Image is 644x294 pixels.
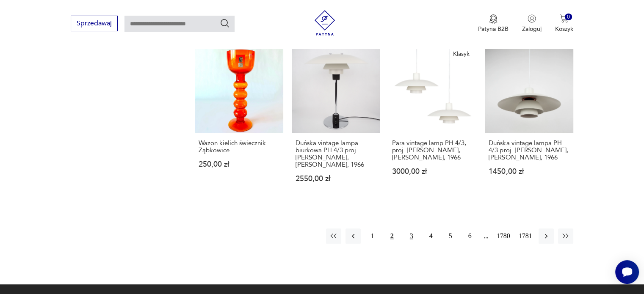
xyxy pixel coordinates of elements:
div: 0 [565,14,572,21]
button: 1 [365,228,380,244]
a: Wazon kielich świecznik ZąbkowiceWazon kielich świecznik Ząbkowice250,00 zł [195,45,283,199]
img: Patyna - sklep z meblami i dekoracjami vintage [312,10,337,36]
button: 4 [423,228,439,244]
p: Zaloguj [522,25,542,33]
button: Szukaj [220,18,230,28]
h3: Para vintage lamp PH 4/3, proj. [PERSON_NAME], [PERSON_NAME], 1966 [392,140,473,161]
p: 3000,00 zł [392,168,473,175]
h3: Wazon kielich świecznik Ząbkowice [199,140,279,154]
button: 0Koszyk [555,14,573,33]
p: 250,00 zł [199,161,279,168]
button: 2 [384,228,400,244]
p: Koszyk [555,25,573,33]
button: Zaloguj [522,14,542,33]
p: 2550,00 zł [296,175,376,182]
h3: Duńska vintage lampa PH 4/3 proj. [PERSON_NAME], [PERSON_NAME], 1966 [489,140,569,161]
a: Duńska vintage lampa biurkowa PH 4/3 proj. Poul Henningsen, Louis Poulsen, 1966Duńska vintage lam... [292,45,380,199]
img: Ikonka użytkownika [528,14,536,23]
h3: Duńska vintage lampa biurkowa PH 4/3 proj. [PERSON_NAME], [PERSON_NAME], 1966 [296,140,376,168]
button: 1780 [495,228,512,244]
a: Duńska vintage lampa PH 4/3 proj. Poul Henningsen, Louis Poulsen, 1966Duńska vintage lampa PH 4/3... [485,45,573,199]
p: 1450,00 zł [489,168,569,175]
button: 6 [462,228,478,244]
button: 3 [404,228,419,244]
iframe: Smartsupp widget button [615,260,639,284]
img: Ikona medalu [489,14,498,24]
button: 1781 [517,228,534,244]
button: Patyna B2B [478,14,509,33]
a: Ikona medaluPatyna B2B [478,14,509,33]
a: Sprzedawaj [71,21,118,27]
p: Patyna B2B [478,25,509,33]
button: 5 [443,228,458,244]
button: Sprzedawaj [71,16,118,31]
img: Ikona koszyka [560,14,568,23]
a: KlasykPara vintage lamp PH 4/3, proj. Poul Henningsen, Louis Poulsen, 1966Para vintage lamp PH 4/... [388,45,476,199]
